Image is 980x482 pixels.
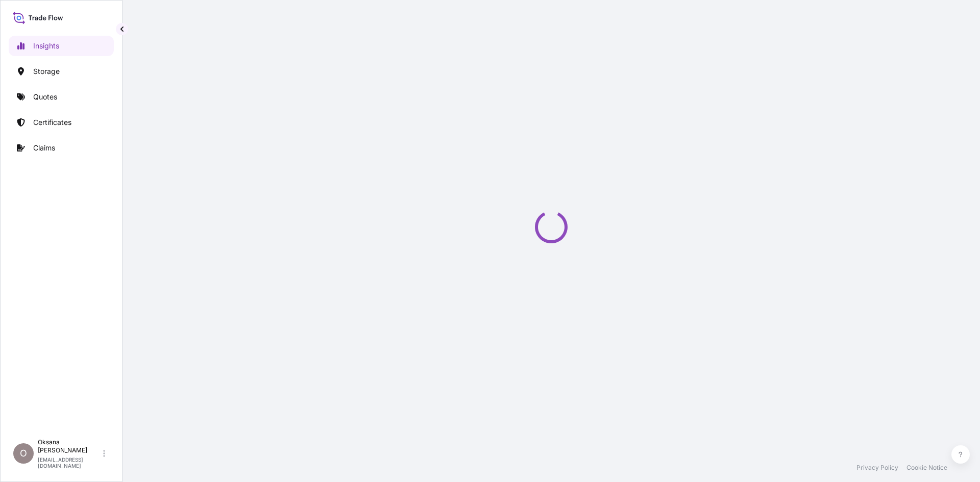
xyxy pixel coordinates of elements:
a: Insights [9,36,114,56]
p: Claims [33,143,55,153]
p: Insights [33,41,59,51]
a: Cookie Notice [906,464,947,472]
p: Quotes [33,92,57,102]
a: Certificates [9,112,114,133]
a: Privacy Policy [856,464,898,472]
p: [EMAIL_ADDRESS][DOMAIN_NAME] [38,456,101,469]
a: Storage [9,61,114,82]
p: Certificates [33,117,71,128]
a: Quotes [9,87,114,107]
span: O [20,448,27,459]
p: Storage [33,66,60,77]
a: Claims [9,138,114,158]
p: Oksana [PERSON_NAME] [38,438,101,454]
